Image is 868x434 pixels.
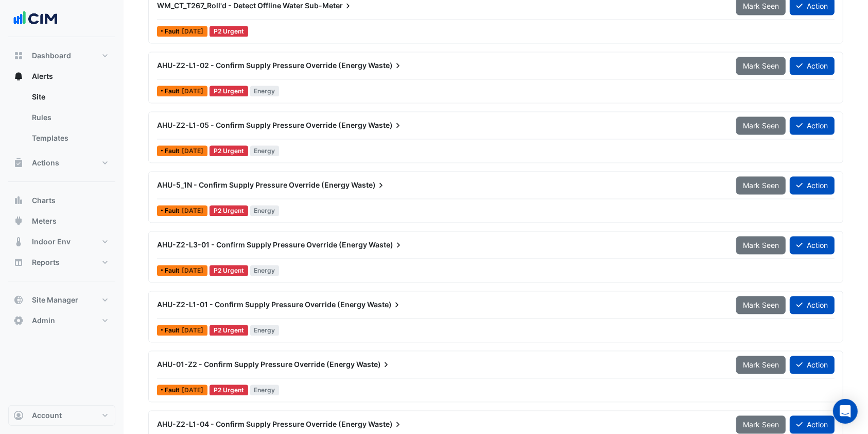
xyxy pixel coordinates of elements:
span: Fault [165,327,182,333]
div: P2 Urgent [210,145,248,156]
button: Admin [8,310,115,331]
button: Reports [8,252,115,273]
span: Mon 25-Aug-2025 11:45 AEST [182,386,203,394]
span: Account [32,410,62,421]
a: Rules [24,107,115,128]
span: Actions [32,158,59,168]
span: Energy [250,385,280,395]
button: Actions [8,153,115,173]
span: AHU-Z2-L1-04 - Confirm Supply Pressure Override (Energy [157,420,367,428]
span: AHU-Z2-L1-01 - Confirm Supply Pressure Override (Energy [157,300,366,309]
span: Energy [250,205,280,216]
span: Waste) [356,359,391,370]
div: Alerts [8,87,115,153]
span: Mark Seen [743,241,779,249]
button: Indoor Env [8,231,115,252]
span: Energy [250,86,280,96]
span: Mon 25-Aug-2025 17:01 AEST [182,87,203,95]
div: P2 Urgent [210,205,248,216]
span: Waste) [368,419,403,429]
span: Mon 25-Aug-2025 15:02 AEST [182,266,203,274]
span: Waste) [367,299,402,310]
span: Reports [32,257,60,268]
span: AHU-01-Z2 - Confirm Supply Pressure Override (Energy [157,360,355,369]
button: Account [8,405,115,426]
app-icon: Dashboard [13,51,24,61]
span: Site Manager [32,295,78,305]
span: Admin [32,315,55,326]
a: Site [24,87,115,107]
span: Dashboard [32,51,71,61]
button: Mark Seen [736,116,786,135]
button: Action [790,415,835,433]
span: Sub-Meter [305,1,353,11]
div: Open Intercom Messenger [833,399,858,424]
button: Dashboard [8,45,115,66]
app-icon: Meters [13,216,24,226]
span: Mark Seen [743,121,779,130]
div: P2 Urgent [210,325,248,336]
span: Indoor Env [32,237,71,247]
div: P2 Urgent [210,385,248,395]
span: Mon 25-Aug-2025 15:17 AEST [182,207,203,214]
button: Mark Seen [736,296,786,314]
span: Meters [32,216,57,226]
span: Fault [165,208,182,214]
span: Fault [165,28,182,35]
button: Site Manager [8,290,115,310]
button: Action [790,57,835,75]
button: Action [790,116,835,135]
span: Mon 25-Aug-2025 15:46 AEST [182,147,203,155]
div: P2 Urgent [210,265,248,276]
span: Energy [250,265,280,276]
app-icon: Alerts [13,71,24,81]
div: P2 Urgent [210,86,248,96]
button: Alerts [8,66,115,87]
span: Waste) [351,180,386,190]
app-icon: Admin [13,315,24,326]
span: Fault [165,148,182,154]
button: Meters [8,211,115,231]
span: AHU-Z2-L1-02 - Confirm Supply Pressure Override (Energy [157,61,367,70]
span: Energy [250,325,280,336]
span: Waste) [368,60,403,71]
app-icon: Indoor Env [13,237,24,247]
button: Mark Seen [736,356,786,374]
button: Mark Seen [736,415,786,433]
span: Waste) [368,120,403,130]
app-icon: Actions [13,158,24,168]
div: P2 Urgent [210,26,248,37]
button: Action [790,356,835,374]
span: Mon 25-Aug-2025 17:15 AEST [182,27,203,35]
span: Fault [165,88,182,94]
span: WM_CT_T267_Roll'd - Detect Offline Water [157,1,303,10]
button: Action [790,236,835,254]
span: Mark Seen [743,360,779,369]
span: Alerts [32,71,53,81]
button: Action [790,176,835,194]
app-icon: Reports [13,257,24,268]
span: Mark Seen [743,61,779,70]
span: Energy [250,145,280,156]
span: Waste) [369,240,404,250]
app-icon: Charts [13,195,24,206]
span: Mark Seen [743,2,779,10]
span: Fault [165,268,182,274]
span: Charts [32,195,56,206]
span: AHU-Z2-L1-05 - Confirm Supply Pressure Override (Energy [157,121,367,129]
span: AHU-Z2-L3-01 - Confirm Supply Pressure Override (Energy [157,240,367,249]
span: Mark Seen [743,420,779,429]
button: Action [790,296,835,314]
img: Company Logo [12,8,59,29]
button: Mark Seen [736,57,786,75]
span: Fault [165,387,182,393]
span: Mark Seen [743,181,779,190]
button: Mark Seen [736,236,786,254]
app-icon: Site Manager [13,295,24,305]
button: Charts [8,190,115,211]
span: Mon 25-Aug-2025 12:47 AEST [182,326,203,334]
span: Mark Seen [743,301,779,309]
button: Mark Seen [736,176,786,194]
span: AHU-5_1N - Confirm Supply Pressure Override (Energy [157,180,350,189]
a: Templates [24,128,115,148]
